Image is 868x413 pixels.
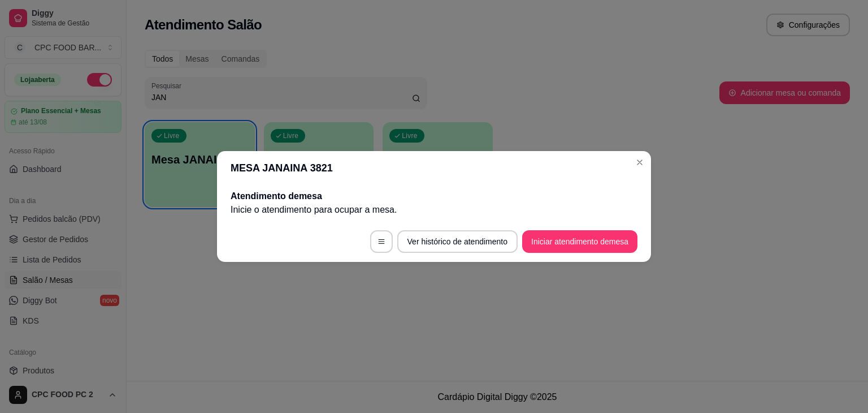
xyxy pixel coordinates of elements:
[522,230,637,253] button: Iniciar atendimento demesa
[231,203,637,217] p: Inicie o atendimento para ocupar a mesa .
[631,153,649,171] button: Close
[217,151,651,185] header: MESA JANAINA 3821
[231,190,637,203] h2: Atendimento de mesa
[397,230,518,253] button: Ver histórico de atendimento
